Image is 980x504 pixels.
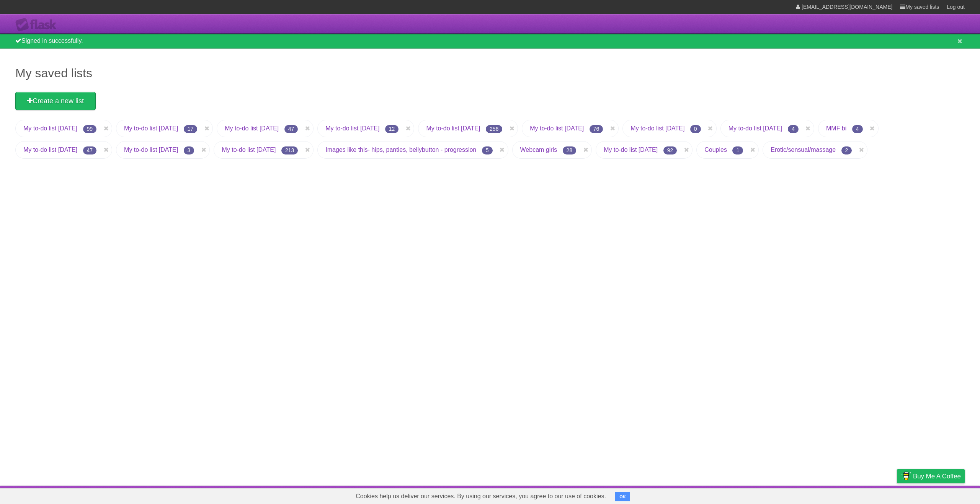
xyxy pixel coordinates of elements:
[124,146,178,153] a: My to-do list [DATE]
[841,146,852,154] span: 2
[913,470,961,483] span: Buy me a coffee
[563,146,577,154] span: 28
[15,64,965,82] h1: My saved lists
[15,18,61,32] div: Flask
[690,125,701,133] span: 0
[124,125,178,132] a: My to-do list [DATE]
[897,469,965,483] a: Buy me a coffee
[426,125,480,132] a: My to-do list [DATE]
[916,488,965,502] a: Suggest a feature
[615,492,630,501] button: OK
[530,125,584,132] a: My to-do list [DATE]
[771,146,836,153] a: Erotic/sensual/massage
[604,146,658,153] a: My to-do list [DATE]
[486,125,502,133] span: 256
[15,92,96,110] a: Create a new list
[861,488,878,502] a: Terms
[222,146,276,153] a: My to-do list [DATE]
[852,125,863,133] span: 4
[325,125,379,132] a: My to-do list [DATE]
[630,125,684,132] a: My to-do list [DATE]
[482,146,493,154] span: 5
[281,146,298,154] span: 213
[348,489,614,504] span: Cookies help us deliver our services. By using our services, you agree to our use of cookies.
[663,146,677,154] span: 92
[704,146,727,153] a: Couples
[83,146,97,154] span: 47
[732,146,743,154] span: 1
[83,125,97,133] span: 99
[901,470,911,483] img: Buy me a coffee
[590,125,603,133] span: 76
[23,125,77,132] a: My to-do list [DATE]
[820,488,851,502] a: Developers
[225,125,279,132] a: My to-do list [DATE]
[520,146,557,153] a: Webcam girls
[23,146,77,153] a: My to-do list [DATE]
[284,125,298,133] span: 47
[184,125,198,133] span: 17
[184,146,194,154] span: 3
[788,125,799,133] span: 4
[385,125,399,133] span: 12
[887,488,907,502] a: Privacy
[826,125,846,132] a: MMF bi
[325,146,476,153] a: Images like this- hips, panties, bellybutton - progression
[795,488,811,502] a: About
[728,125,782,132] a: My to-do list [DATE]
